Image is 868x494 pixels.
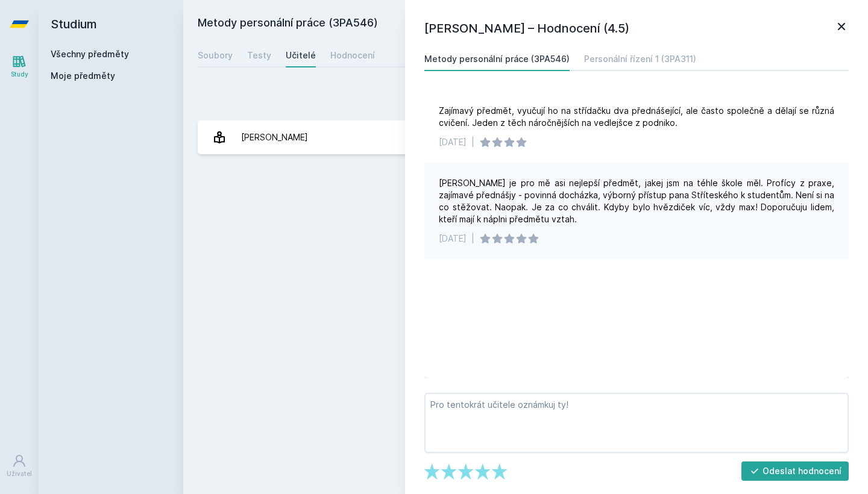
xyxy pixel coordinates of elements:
[439,105,834,129] div: Zajímavý předmět, vyučují ho na střídačku dva přednášející, ale často společně a dělají se různá ...
[286,49,316,61] div: Učitelé
[2,48,36,85] a: Study
[51,49,129,59] a: Všechny předměty
[51,70,115,82] span: Moje předměty
[439,136,467,148] div: [DATE]
[330,43,375,67] a: Hodnocení
[11,70,28,79] div: Study
[2,448,36,484] a: Uživatel
[241,125,308,149] div: [PERSON_NAME]
[198,49,233,61] div: Soubory
[198,14,719,34] h2: Metody personální práce (3PA546)
[471,136,474,148] div: |
[330,49,375,61] div: Hodnocení
[286,43,316,67] a: Učitelé
[198,120,854,154] a: [PERSON_NAME] 2 hodnocení 4.5
[7,469,32,478] div: Uživatel
[247,43,271,67] a: Testy
[198,43,233,67] a: Soubory
[247,49,271,61] div: Testy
